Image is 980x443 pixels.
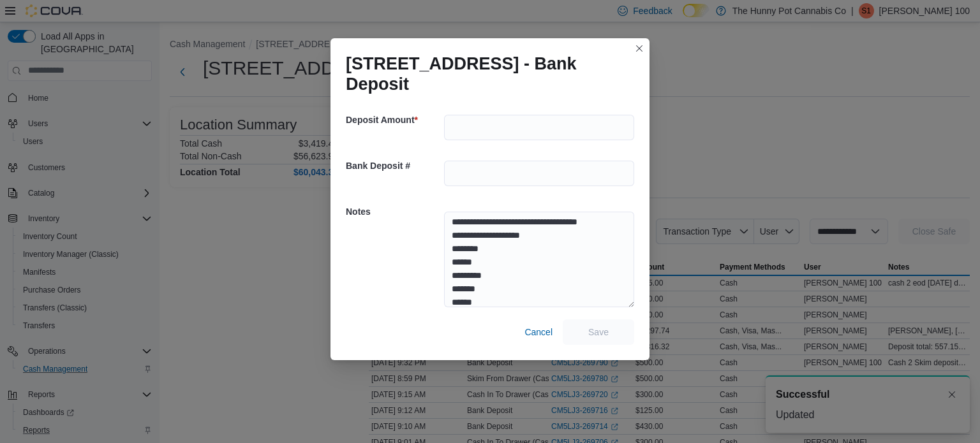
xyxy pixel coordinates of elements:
[632,41,647,56] button: Closes this modal window
[346,153,442,178] h5: Bank Deposit #
[346,54,624,94] h1: [STREET_ADDRESS] - Bank Deposit
[346,107,442,133] h5: Deposit Amount
[524,326,553,338] span: Cancel
[588,326,609,338] span: Save
[346,199,442,224] h5: Notes
[519,319,558,345] button: Cancel
[563,319,634,345] button: Save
